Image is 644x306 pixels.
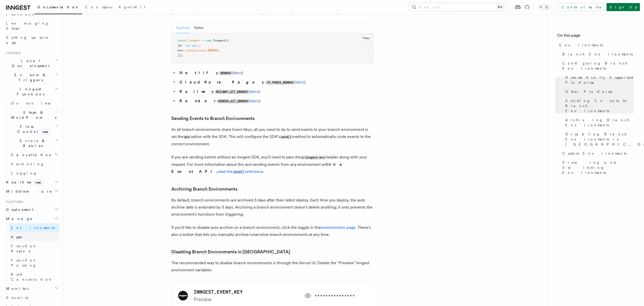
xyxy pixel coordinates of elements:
span: Overview [11,101,63,105]
span: Setting up your app [6,35,50,45]
button: Toggle dark mode [538,4,550,10]
button: Inngest Functions [4,85,59,99]
span: Inngest Functions [4,87,55,97]
a: Documentation [34,2,82,14]
p: By default, branch environments are archived 3 days after their latest deploy. Each time you depl... [171,197,374,218]
a: Function Replay [9,241,59,256]
strong: Netlify [179,70,218,75]
button: Errors & Retries [9,136,59,150]
span: Branch Environments [562,52,633,57]
code: x-inngest-env [301,155,326,160]
span: Errors & Retries [9,138,55,148]
a: Archiving Branch Environments [563,115,634,130]
div: Inngest Functions [4,99,59,178]
span: process [186,49,199,52]
span: ({ [225,39,229,42]
button: Cancellation [9,150,59,159]
button: Manage [4,214,59,223]
a: Environments [9,223,59,232]
a: read thesend()reference [217,169,263,174]
a: Viewing and Switching Environments [560,158,634,177]
span: const [178,39,186,42]
a: Disabling Branch Environments in [GEOGRAPHIC_DATA] [171,248,290,255]
span: Logging [11,171,37,175]
span: , [218,49,220,52]
a: Leveraging Steps [4,19,59,33]
button: Steps & Workflows [9,108,59,122]
span: Monitor [4,286,30,291]
code: send() [280,135,292,139]
h4: On this page [557,32,634,40]
a: docs [233,70,242,75]
span: : [181,44,183,47]
button: Flow Controlnew [9,122,59,136]
span: , [199,44,201,47]
button: Local Development [4,56,59,70]
span: Versioning [11,162,44,166]
a: Examples [82,2,115,14]
a: environments page [320,225,356,230]
a: Overview [9,99,59,108]
span: : [183,49,185,52]
a: Other Platforms [563,87,634,96]
a: Branch Environments [560,50,634,59]
button: Monitor [4,284,59,293]
a: Versioning [9,159,59,169]
span: }); [178,54,183,57]
li: - ( ) [178,79,374,86]
a: Automatically Supported Platforms [563,73,634,87]
a: Environments [557,40,634,50]
span: Inngest [213,39,225,42]
span: = [202,39,204,42]
span: Manage [4,216,33,221]
span: BRANCH [208,49,218,52]
button: Realtimenew [4,178,59,187]
span: env [178,49,183,52]
span: Sending Events to Branch Environments [565,98,634,113]
span: Archiving Branch Environments [565,117,634,128]
p: If you are sending events without an Inngest SDK, you'll need to pass the header along with your ... [171,154,374,175]
a: docs [251,98,259,103]
span: Local Development [4,58,55,68]
a: Contact sales [558,3,605,11]
li: - ( ) [178,88,374,95]
button: Events & Triggers [4,70,59,85]
code: RAILWAY_GIT_BRANCH [215,90,249,94]
span: Configuring Branch Environments [562,61,634,71]
button: Middleware [4,187,59,196]
span: id [178,44,181,47]
a: AgentKit [115,2,148,14]
a: Logging [9,169,59,178]
span: . [206,49,208,52]
span: Environments [559,43,603,48]
p: If you'd like to disable auto archive on a branch environment, click the toggle in the . There's ... [171,224,374,238]
span: Steps & Workflows [9,110,56,120]
span: new [41,129,49,135]
span: Middleware [4,189,52,194]
li: - ( ) [178,97,374,105]
a: Custom Environments [560,149,634,158]
span: AgentKit [118,5,145,9]
button: TypeScript [176,23,190,33]
kbd: ⌘K [496,5,504,10]
strong: Cloudflare Pages [179,80,265,85]
span: Platform [4,200,23,204]
span: Security [6,296,29,300]
span: Cancellation [9,152,53,157]
code: env [183,135,191,139]
button: Copy [360,35,372,41]
a: Sending Events to Branch Environments [563,96,634,115]
button: Python [194,23,204,33]
span: Apps [11,235,22,239]
a: Archiving Branch Environments [171,186,237,193]
span: Leveraging Steps [6,21,49,30]
code: BRANCH [220,71,232,75]
li: - ( ) [178,69,374,77]
span: Deployment [4,207,33,212]
a: Sign Up [607,3,640,11]
a: Function Pausing [9,256,59,270]
strong: Render [179,98,216,103]
span: Examples [85,5,112,9]
span: inngest [188,39,201,42]
span: Function Pausing [11,258,37,267]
